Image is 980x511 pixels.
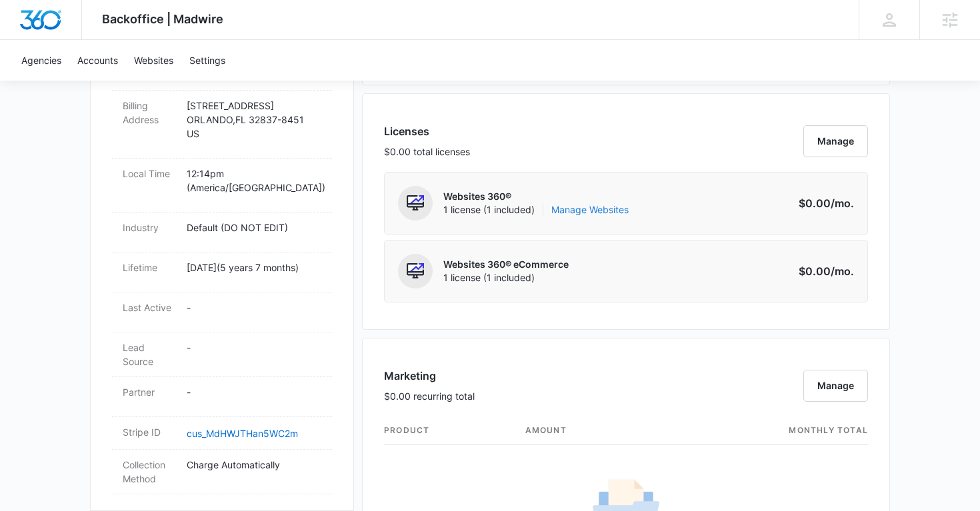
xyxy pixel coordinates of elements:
div: Lead Source- [112,332,332,377]
dt: Last Active [123,300,176,314]
p: 12:14pm ( America/[GEOGRAPHIC_DATA] ) [187,167,321,195]
p: Default (DO NOT EDIT) [187,221,321,235]
span: /mo. [831,264,854,278]
div: IndustryDefault (DO NOT EDIT) [112,213,332,253]
dt: Stripe ID [123,425,176,439]
button: Manage [803,125,868,157]
h3: Marketing [384,368,475,384]
dt: Lead Source [123,340,176,368]
th: monthly total [660,416,868,445]
p: $0.00 [791,263,854,279]
p: - [187,300,321,314]
span: Backoffice | Madwire [102,12,223,26]
dt: Local Time [123,167,176,181]
dt: Lifetime [123,260,176,274]
a: Websites [126,40,181,81]
div: Stripe IDcus_MdHWJTHan5WC2m [112,417,332,450]
dt: Partner [123,385,176,399]
div: Collection MethodCharge Automatically [112,450,332,494]
a: cus_MdHWJTHan5WC2m [187,428,298,439]
th: amount [515,416,660,445]
p: $0.00 recurring total [384,389,475,403]
th: product [384,416,515,445]
p: $0.00 [791,195,854,211]
span: 1 license (1 included) [443,203,629,217]
a: Agencies [13,40,69,81]
h3: Licenses [384,123,470,139]
p: - [187,340,321,354]
dt: Industry [123,221,176,235]
p: Charge Automatically [187,458,321,472]
p: - [187,385,321,399]
p: [STREET_ADDRESS] ORLANDO , FL 32837-8451 US [187,99,321,141]
div: Last Active- [112,292,332,332]
button: Manage [803,370,868,402]
a: Settings [181,40,233,81]
dt: Billing Address [123,99,176,127]
span: /mo. [831,197,854,210]
div: Partner- [112,377,332,417]
a: Manage Websites [551,203,629,217]
div: Lifetime[DATE](5 years 7 months) [112,253,332,292]
span: 1 license (1 included) [443,271,569,284]
dt: Collection Method [123,458,176,486]
p: $0.00 total licenses [384,145,470,159]
div: Local Time12:14pm (America/[GEOGRAPHIC_DATA]) [112,159,332,213]
p: [DATE] ( 5 years 7 months ) [187,260,321,274]
a: Accounts [69,40,126,81]
div: Billing Address[STREET_ADDRESS]ORLANDO,FL 32837-8451US [112,91,332,159]
p: Websites 360® eCommerce [443,258,569,271]
p: Websites 360® [443,190,629,203]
